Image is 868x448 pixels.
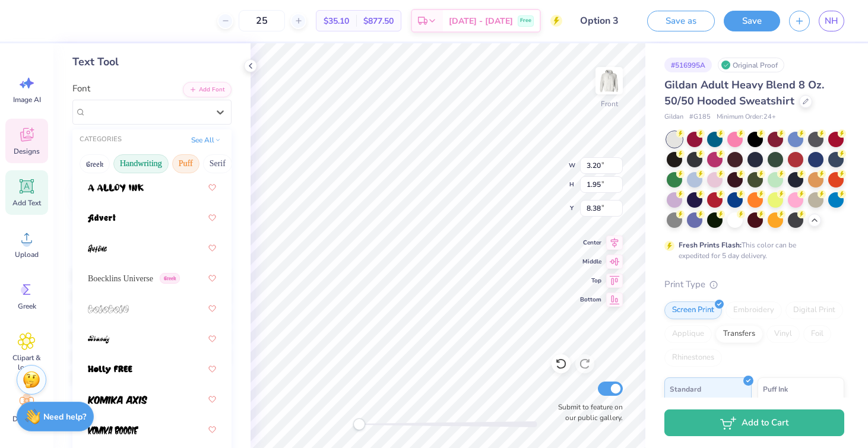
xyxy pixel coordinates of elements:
[239,10,285,31] input: – –
[580,238,601,247] span: Center
[88,184,144,192] img: a Alloy Ink
[664,301,722,319] div: Screen Print
[449,15,513,27] span: [DATE] - [DATE]
[803,325,831,343] div: Foil
[825,14,838,28] span: NH
[520,17,531,25] span: Free
[88,214,116,223] img: Advert
[353,418,365,430] div: Accessibility label
[15,250,39,259] span: Upload
[88,426,138,434] img: Komika Boogie
[172,154,199,173] button: Puff
[724,11,780,31] button: Save
[80,135,122,145] div: CATEGORIES
[203,154,232,173] button: Serif
[580,257,601,266] span: Middle
[88,335,110,344] img: Brandy
[113,154,169,173] button: Handwriting
[552,402,623,423] label: Submit to feature on our public gallery.
[597,69,621,93] img: Front
[160,273,180,284] span: Greek
[785,301,843,319] div: Digital Print
[819,11,844,31] a: NH
[766,325,800,343] div: Vinyl
[7,353,46,372] span: Clipart & logos
[571,9,629,33] input: Untitled Design
[679,240,742,250] strong: Fresh Prints Flash:
[13,95,41,104] span: Image AI
[715,325,763,343] div: Transfers
[18,301,36,311] span: Greek
[88,244,107,253] img: Autone
[580,276,601,285] span: Top
[580,295,601,304] span: Bottom
[363,15,394,27] span: $877.50
[664,112,683,122] span: Gildan
[80,154,110,173] button: Greek
[88,272,153,285] span: Boecklins Universe
[670,383,701,395] span: Standard
[12,414,41,424] span: Decorate
[679,240,825,261] div: This color can be expedited for 5 day delivery.
[12,198,41,208] span: Add Text
[183,82,232,97] button: Add Font
[324,15,349,27] span: $35.10
[664,325,712,343] div: Applique
[188,134,224,146] button: See All
[763,383,788,395] span: Puff Ink
[88,305,129,313] img: bolobolu
[43,411,86,422] strong: Need help?
[664,58,712,72] div: # 516995A
[88,396,147,404] img: Komika Axis
[689,112,711,122] span: # G185
[647,11,715,31] button: Save as
[726,301,782,319] div: Embroidery
[72,54,232,70] div: Text Tool
[717,112,776,122] span: Minimum Order: 24 +
[72,82,90,96] label: Font
[664,78,824,108] span: Gildan Adult Heavy Blend 8 Oz. 50/50 Hooded Sweatshirt
[664,409,844,436] button: Add to Cart
[601,99,618,109] div: Front
[88,366,132,374] img: Holly FREE
[14,147,40,156] span: Designs
[664,349,722,367] div: Rhinestones
[718,58,784,72] div: Original Proof
[664,278,844,291] div: Print Type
